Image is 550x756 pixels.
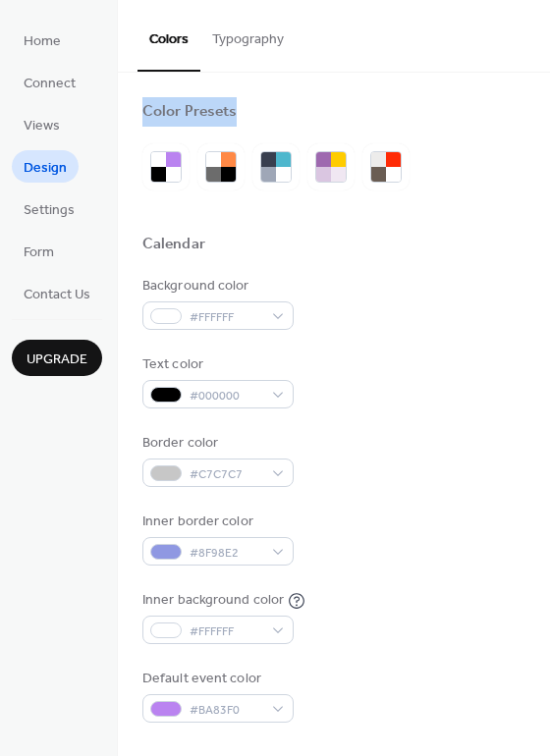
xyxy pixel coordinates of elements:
span: Upgrade [27,350,87,370]
span: #FFFFFF [190,621,262,642]
span: Views [24,116,60,136]
div: Inner border color [142,512,290,532]
span: Connect [24,74,76,94]
button: Upgrade [12,340,102,376]
span: #FFFFFF [190,307,262,328]
span: Contact Us [24,285,90,305]
span: Form [24,243,54,263]
div: Text color [142,354,290,375]
a: Connect [12,66,87,98]
div: Border color [142,433,290,454]
span: Settings [24,200,75,221]
a: Form [12,235,66,267]
div: Color Presets [142,102,237,123]
a: Contact Us [12,277,102,309]
div: Inner background color [142,590,284,611]
a: Settings [12,192,86,225]
span: Design [24,158,67,179]
a: Views [12,108,72,140]
span: #000000 [190,386,262,406]
span: #BA83F0 [190,700,262,721]
a: Home [12,24,73,56]
div: Calendar [142,235,205,255]
div: Default event color [142,669,290,689]
span: Home [24,31,61,52]
div: Background color [142,276,290,297]
a: Design [12,150,79,183]
span: #8F98E2 [190,543,262,564]
span: #C7C7C7 [190,464,262,485]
